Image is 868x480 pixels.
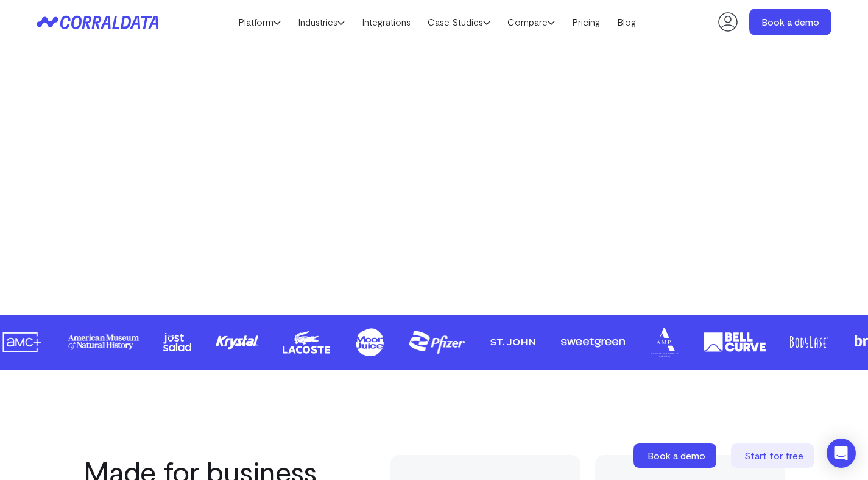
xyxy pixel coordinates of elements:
span: Start for free [744,450,803,461]
a: Case Studies [419,13,499,31]
a: Industries [289,13,353,31]
a: Book a demo [749,9,831,35]
a: Book a demo [633,443,719,468]
a: Integrations [353,13,419,31]
span: Book a demo [647,450,705,461]
a: Start for free [731,443,816,468]
a: Compare [499,13,563,31]
a: Blog [609,13,644,31]
a: Platform [230,13,289,31]
div: Open Intercom Messenger [827,439,856,468]
a: Pricing [563,13,609,31]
